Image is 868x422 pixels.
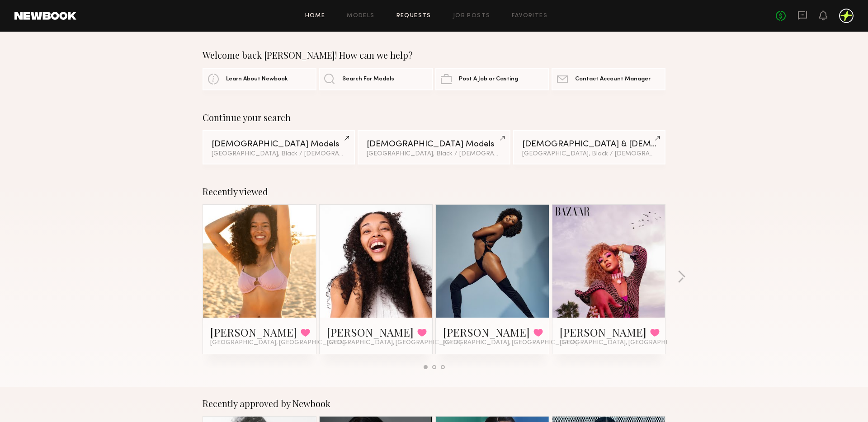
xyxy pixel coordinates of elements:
[212,140,346,149] div: [DEMOGRAPHIC_DATA] Models
[226,76,288,82] span: Learn About Newbook
[522,140,656,149] div: [DEMOGRAPHIC_DATA] & [DEMOGRAPHIC_DATA] Models
[327,325,414,339] a: [PERSON_NAME]
[552,68,665,90] a: Contact Account Manager
[210,325,297,339] a: [PERSON_NAME]
[560,339,694,347] span: [GEOGRAPHIC_DATA], [GEOGRAPHIC_DATA]
[435,68,549,90] a: Post A Job or Casting
[347,13,374,19] a: Models
[203,130,355,164] a: [DEMOGRAPHIC_DATA] Models[GEOGRAPHIC_DATA], Black / [DEMOGRAPHIC_DATA]
[203,398,665,409] div: Recently approved by Newbook
[396,13,431,19] a: Requests
[319,68,433,90] a: Search For Models
[575,76,651,82] span: Contact Account Manager
[203,112,665,123] div: Continue your search
[513,130,665,164] a: [DEMOGRAPHIC_DATA] & [DEMOGRAPHIC_DATA] Models[GEOGRAPHIC_DATA], Black / [DEMOGRAPHIC_DATA]
[443,325,530,339] a: [PERSON_NAME]
[560,325,646,339] a: [PERSON_NAME]
[212,151,346,157] div: [GEOGRAPHIC_DATA], Black / [DEMOGRAPHIC_DATA]
[203,50,665,61] div: Welcome back [PERSON_NAME]! How can we help?
[367,151,501,157] div: [GEOGRAPHIC_DATA], Black / [DEMOGRAPHIC_DATA]
[327,339,462,347] span: [GEOGRAPHIC_DATA], [GEOGRAPHIC_DATA]
[305,13,325,19] a: Home
[443,339,578,347] span: [GEOGRAPHIC_DATA], [GEOGRAPHIC_DATA]
[342,76,394,82] span: Search For Models
[367,140,501,149] div: [DEMOGRAPHIC_DATA] Models
[512,13,547,19] a: Favorites
[203,68,316,90] a: Learn About Newbook
[522,151,656,157] div: [GEOGRAPHIC_DATA], Black / [DEMOGRAPHIC_DATA]
[210,339,345,347] span: [GEOGRAPHIC_DATA], [GEOGRAPHIC_DATA]
[358,130,510,164] a: [DEMOGRAPHIC_DATA] Models[GEOGRAPHIC_DATA], Black / [DEMOGRAPHIC_DATA]
[453,13,491,19] a: Job Posts
[459,76,518,82] span: Post A Job or Casting
[203,186,665,197] div: Recently viewed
